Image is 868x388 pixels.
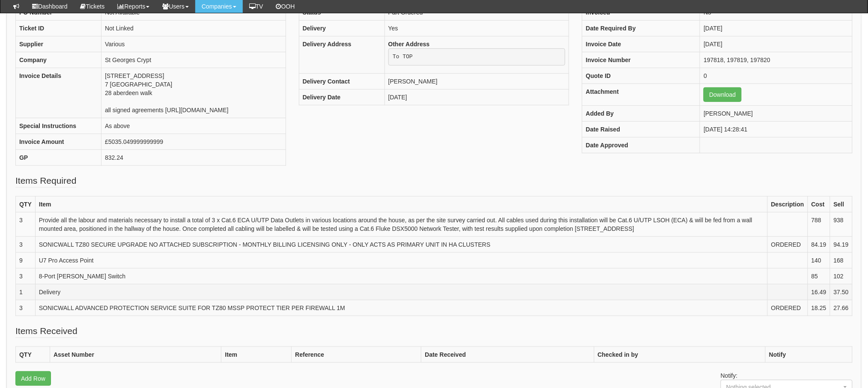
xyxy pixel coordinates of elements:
td: Various [101,36,286,52]
td: [DATE] [700,21,852,36]
pre: To TOP [388,48,566,66]
legend: Items Required [15,174,76,188]
td: 3 [16,212,36,237]
td: 27.66 [830,300,852,316]
th: Invoice Amount [16,134,101,150]
td: 0 [700,68,852,84]
td: 168 [830,253,852,269]
th: Asset Number [50,347,221,363]
th: Invoice Date [582,36,700,52]
th: Delivery [299,21,385,36]
td: 94.19 [830,237,852,253]
td: [PERSON_NAME] [385,73,569,89]
th: Company [16,52,101,68]
th: Item [35,197,767,212]
td: [DATE] [700,36,852,52]
td: 18.25 [808,300,830,316]
td: 8-Port [PERSON_NAME] Switch [35,269,767,284]
th: Checked in by [594,347,765,363]
td: 832.24 [101,150,286,166]
td: 3 [16,269,36,284]
th: Cost [808,197,830,212]
td: St Georges Crypt [101,52,286,68]
td: As above [101,118,286,134]
legend: Items Received [15,325,78,338]
a: Download [704,87,741,102]
td: [DATE] [385,89,569,105]
th: Description [767,197,808,212]
td: 3 [16,300,36,316]
th: Delivery Address [299,36,385,74]
th: Delivery Contact [299,73,385,89]
td: 197818, 197819, 197820 [700,52,852,68]
td: £5035.049999999999 [101,134,286,150]
td: U7 Pro Access Point [35,253,767,269]
th: Ticket ID [16,21,101,36]
th: QTY [16,347,50,363]
td: 37.50 [830,284,852,300]
td: Delivery [35,284,767,300]
td: SONICWALL TZ80 SECURE UPGRADE NO ATTACHED SUBSCRIPTION - MONTHLY BILLING LICENSING ONLY - ONLY AC... [35,237,767,253]
th: Date Raised [582,122,700,137]
th: Attachment [582,84,700,106]
th: Date Received [421,347,594,363]
b: Other Address [388,41,430,48]
th: Invoice Details [16,68,101,118]
td: 102 [830,269,852,284]
th: Sell [830,197,852,212]
td: SONICWALL ADVANCED PROTECTION SERVICE SUITE FOR TZ80 MSSP PROTECT TIER PER FIREWALL 1M [35,300,767,316]
td: Not Linked [101,21,286,36]
td: 1 [16,284,36,300]
th: GP [16,150,101,166]
td: [DATE] 14:28:41 [700,122,852,137]
td: Yes [385,21,569,36]
td: [PERSON_NAME] [700,106,852,122]
th: Added By [582,106,700,122]
td: 16.49 [808,284,830,300]
th: Quote ID [582,68,700,84]
th: Delivery Date [299,89,385,105]
td: Provide all the labour and materials necessary to install a total of 3 x Cat.6 ECA U/UTP Data Out... [35,212,767,237]
a: Add Row [15,371,51,386]
td: 9 [16,253,36,269]
th: Date Required By [582,21,700,36]
th: QTY [16,197,36,212]
th: Date Approved [582,137,700,153]
th: Item [221,347,292,363]
td: 788 [808,212,830,237]
th: Invoice Number [582,52,700,68]
td: ORDERED [767,300,808,316]
td: ORDERED [767,237,808,253]
td: [STREET_ADDRESS] 7 [GEOGRAPHIC_DATA] 28 aberdeen walk all signed agreements [URL][DOMAIN_NAME] [101,68,286,118]
th: Special Instructions [16,118,101,134]
td: 84.19 [808,237,830,253]
td: 140 [808,253,830,269]
td: 85 [808,269,830,284]
td: 938 [830,212,852,237]
th: Reference [292,347,421,363]
th: Supplier [16,36,101,52]
td: 3 [16,237,36,253]
th: Notify [766,347,853,363]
